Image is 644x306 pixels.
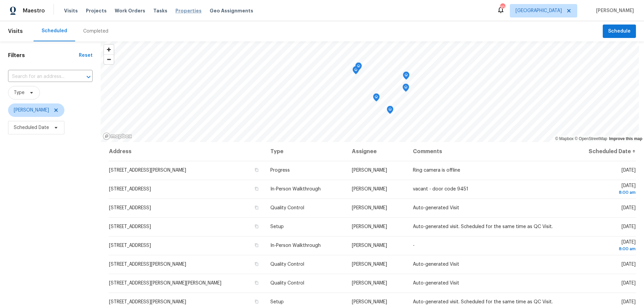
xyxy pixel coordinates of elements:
[413,243,415,248] span: -
[175,7,202,14] span: Properties
[403,72,410,82] div: Map marker
[352,224,387,229] span: [PERSON_NAME]
[622,281,636,286] span: [DATE]
[210,7,253,14] span: Geo Assignments
[270,187,321,191] span: In-Person Walkthrough
[571,246,636,252] div: 8:00 am
[387,106,393,116] div: Map marker
[593,7,634,14] span: [PERSON_NAME]
[109,187,151,191] span: [STREET_ADDRESS]
[500,4,505,11] div: 10
[413,168,460,173] span: Ring camera is offline
[109,281,221,286] span: [STREET_ADDRESS][PERSON_NAME][PERSON_NAME]
[104,55,114,64] span: Zoom out
[254,299,260,305] button: Copy Address
[254,205,260,211] button: Copy Address
[86,7,107,14] span: Projects
[402,84,409,94] div: Map marker
[254,280,260,286] button: Copy Address
[571,183,636,196] span: [DATE]
[622,224,636,229] span: [DATE]
[353,66,359,77] div: Map marker
[104,54,114,64] button: Zoom out
[254,167,260,173] button: Copy Address
[103,132,132,140] a: Mapbox homepage
[42,28,67,34] div: Scheduled
[153,8,167,13] span: Tasks
[270,300,284,304] span: Setup
[270,168,290,173] span: Progress
[622,262,636,267] span: [DATE]
[408,142,566,161] th: Comments
[84,72,93,82] button: Open
[23,7,45,14] span: Maestro
[373,93,380,104] div: Map marker
[622,168,636,173] span: [DATE]
[270,224,284,229] span: Setup
[352,281,387,286] span: [PERSON_NAME]
[254,242,260,248] button: Copy Address
[8,52,79,59] h1: Filters
[270,262,304,267] span: Quality Control
[109,224,151,229] span: [STREET_ADDRESS]
[254,261,260,267] button: Copy Address
[109,300,186,304] span: [STREET_ADDRESS][PERSON_NAME]
[346,142,408,161] th: Assignee
[8,24,23,39] span: Visits
[64,7,78,14] span: Visits
[104,45,114,54] button: Zoom in
[571,240,636,252] span: [DATE]
[109,142,265,161] th: Address
[14,107,49,114] span: [PERSON_NAME]
[516,7,562,14] span: [GEOGRAPHIC_DATA]
[622,206,636,210] span: [DATE]
[413,300,553,304] span: Auto-generated visit. Scheduled for the same time as QC Visit.
[413,206,459,210] span: Auto-generated Visit
[566,142,636,161] th: Scheduled Date ↑
[83,28,108,35] div: Completed
[352,300,387,304] span: [PERSON_NAME]
[109,243,151,248] span: [STREET_ADDRESS]
[571,189,636,196] div: 8:00 am
[608,27,631,36] span: Schedule
[270,281,304,286] span: Quality Control
[254,223,260,229] button: Copy Address
[413,224,553,229] span: Auto-generated visit. Scheduled for the same time as QC Visit.
[79,52,93,59] div: Reset
[352,206,387,210] span: [PERSON_NAME]
[352,187,387,191] span: [PERSON_NAME]
[352,243,387,248] span: [PERSON_NAME]
[109,206,151,210] span: [STREET_ADDRESS]
[14,89,24,96] span: Type
[609,136,642,141] a: Improve this map
[413,187,468,191] span: vacant - door code 9451
[115,7,145,14] span: Work Orders
[265,142,346,161] th: Type
[575,136,607,141] a: OpenStreetMap
[8,72,74,82] input: Search for an address...
[352,262,387,267] span: [PERSON_NAME]
[622,300,636,304] span: [DATE]
[413,281,459,286] span: Auto-generated Visit
[355,62,362,73] div: Map marker
[352,168,387,173] span: [PERSON_NAME]
[109,168,186,173] span: [STREET_ADDRESS][PERSON_NAME]
[101,41,639,142] canvas: Map
[413,262,459,267] span: Auto-generated Visit
[603,25,636,38] button: Schedule
[254,186,260,192] button: Copy Address
[555,136,574,141] a: Mapbox
[109,262,186,267] span: [STREET_ADDRESS][PERSON_NAME]
[14,124,49,131] span: Scheduled Date
[270,243,321,248] span: In-Person Walkthrough
[270,206,304,210] span: Quality Control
